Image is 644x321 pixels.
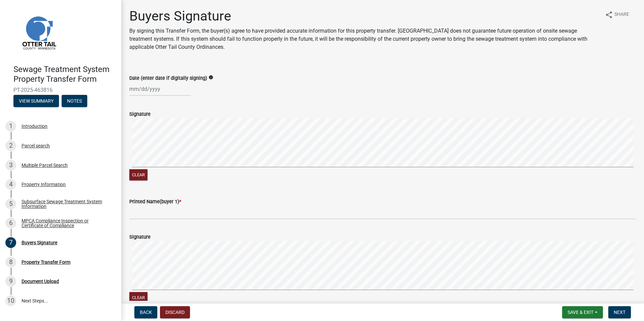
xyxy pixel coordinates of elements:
div: 4 [5,179,16,190]
button: Back [134,306,157,318]
h1: Buyers Signature [129,8,600,24]
button: Save & Exit [562,306,603,318]
div: 5 [5,199,16,209]
div: 2 [5,140,16,151]
input: mm/dd/yyyy [129,82,191,96]
div: 8 [5,257,16,267]
div: 6 [5,218,16,228]
div: Property Information [22,182,66,187]
i: share [605,11,613,19]
div: Document Upload [22,279,59,284]
div: MPCA Compliance Inspection or Certificate of Compliance [22,218,110,228]
div: Parcel search [22,143,50,148]
div: Introduction [22,124,47,129]
label: Signature [129,112,151,117]
div: Subsurface Sewage Treatment System Information [22,199,110,209]
label: Date (enter date if digitally signing) [129,76,207,81]
wm-modal-confirm: Notes [62,99,87,104]
span: Save & Exit [568,310,593,315]
div: Property Transfer Form [22,260,70,264]
h4: Sewage Treatment System Property Transfer Form [13,65,116,84]
button: Clear [129,169,148,180]
div: 10 [5,295,16,306]
span: Next [614,310,625,315]
span: Back [140,310,152,315]
div: 9 [5,276,16,287]
button: Discard [160,306,190,318]
button: Next [608,306,631,318]
wm-modal-confirm: Summary [13,99,59,104]
span: Share [614,11,629,19]
div: Buyers Signature [22,240,57,245]
label: Signature [129,235,151,240]
button: Clear [129,292,148,303]
button: shareShare [600,8,635,21]
i: info [208,75,213,80]
div: 1 [5,121,16,132]
div: 7 [5,237,16,248]
div: Multiple Parcel Search [22,163,68,168]
button: Notes [62,95,87,107]
div: 3 [5,160,16,171]
button: View Summary [13,95,59,107]
img: Otter Tail County, Minnesota [13,7,64,58]
p: By signing this Transfer Form, the buyer(s) agree to have provided accurate information for this ... [129,27,600,51]
span: PT-2025-463816 [13,87,108,93]
label: Printed Name(buyer 1) [129,200,181,204]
